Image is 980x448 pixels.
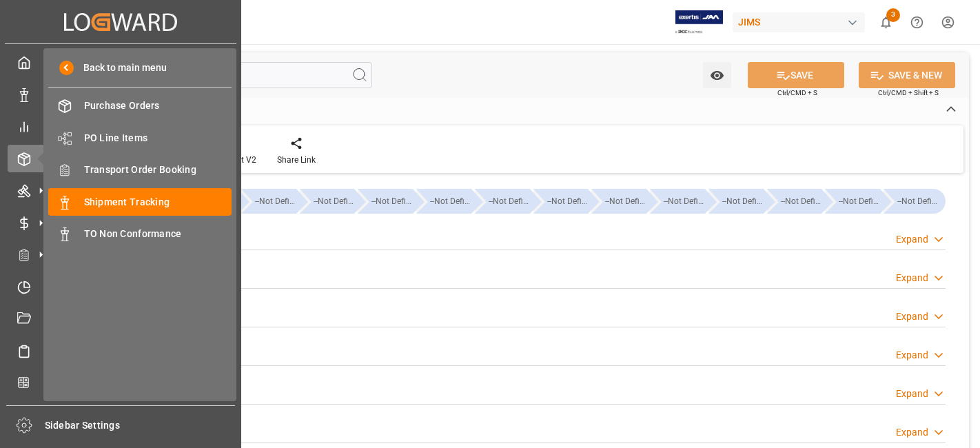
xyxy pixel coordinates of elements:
[896,348,928,363] div: Expand
[896,425,928,440] div: Expand
[703,62,731,88] button: open menu
[733,12,865,32] div: JIMS
[84,227,232,241] span: TO Non Conformance
[277,154,316,166] div: Share Link
[733,9,870,35] button: JIMS
[8,49,234,76] a: My Cockpit
[896,309,928,324] div: Expand
[897,189,939,214] div: --Not Defined--
[84,131,232,145] span: PO Line Items
[84,163,232,177] span: Transport Order Booking
[650,189,705,214] div: --Not Defined--
[605,189,646,214] div: --Not Defined--
[591,189,646,214] div: --Not Defined--
[48,221,232,247] a: TO Non Conformance
[84,99,232,113] span: Purchase Orders
[884,189,946,214] div: --Not Defined--
[8,337,234,364] a: Sailing Schedules
[708,189,764,214] div: --Not Defined--
[45,418,236,433] span: Sidebar Settings
[74,61,167,75] span: Back to main menu
[48,188,232,215] a: Shipment Tracking
[8,305,234,332] a: Document Management
[767,189,822,214] div: --Not Defined--
[675,10,723,34] img: Exertis%20JAM%20-%20Email%20Logo.jpg_1722504956.jpg
[48,124,232,151] a: PO Line Items
[314,189,355,214] div: --Not Defined--
[825,189,880,214] div: --Not Defined--
[430,189,471,214] div: --Not Defined--
[84,195,232,210] span: Shipment Tracking
[886,8,900,22] span: 3
[8,81,234,108] a: Data Management
[664,189,705,214] div: --Not Defined--
[48,156,232,183] a: Transport Order Booking
[533,189,589,214] div: --Not Defined--
[300,189,355,214] div: --Not Defined--
[475,189,530,214] div: --Not Defined--
[489,189,530,214] div: --Not Defined--
[48,92,232,119] a: Purchase Orders
[878,88,939,98] span: Ctrl/CMD + Shift + S
[896,387,928,401] div: Expand
[870,7,901,38] button: show 3 new notifications
[8,113,234,140] a: My Reports
[371,189,413,214] div: --Not Defined--
[8,273,234,300] a: Timeslot Management V2
[748,62,844,88] button: SAVE
[8,369,234,396] a: CO2 Calculator
[241,189,296,214] div: --Not Defined--
[255,189,296,214] div: --Not Defined--
[896,232,928,247] div: Expand
[901,7,932,38] button: Help Center
[781,189,822,214] div: --Not Defined--
[358,189,413,214] div: --Not Defined--
[547,189,589,214] div: --Not Defined--
[839,189,880,214] div: --Not Defined--
[722,189,764,214] div: --Not Defined--
[896,271,928,285] div: Expand
[859,62,955,88] button: SAVE & NEW
[777,88,817,98] span: Ctrl/CMD + S
[416,189,471,214] div: --Not Defined--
